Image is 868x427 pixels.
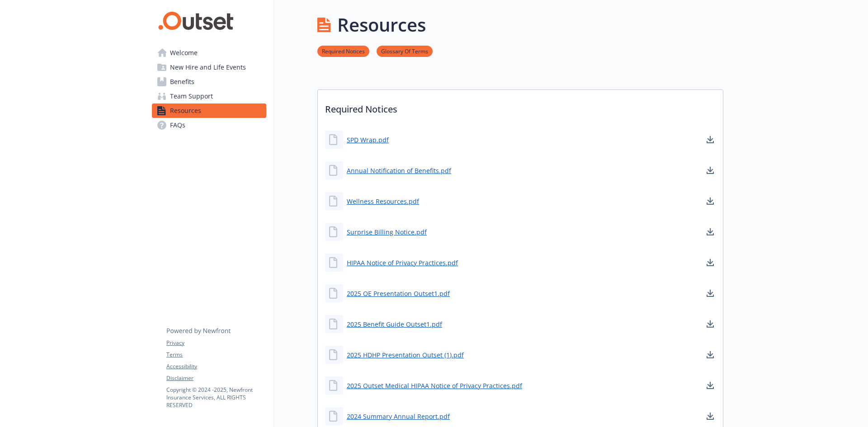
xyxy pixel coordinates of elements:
a: Wellness Resources.pdf [347,197,419,206]
p: Copyright © 2024 - 2025 , Newfront Insurance Services, ALL RIGHTS RESERVED [166,386,266,409]
a: HIPAA Notice of Privacy Practices.pdf [347,258,458,267]
a: Team Support [152,89,266,103]
a: download document [705,319,716,329]
span: Resources [170,103,201,118]
p: Required Notices [318,90,723,123]
a: download document [705,134,716,145]
span: New Hire and Life Events [170,60,246,75]
a: Accessibility [166,362,266,371]
a: Required Notices [317,47,369,55]
span: FAQs [170,118,185,132]
a: download document [705,165,716,176]
a: Annual Notification of Benefits.pdf [347,166,451,175]
span: Benefits [170,75,194,89]
span: Team Support [170,89,213,103]
a: Disclaimer [166,374,266,382]
a: Surprise Billing Notice.pdf [347,227,427,237]
span: Welcome [170,46,198,60]
h1: Resources [337,11,426,38]
a: download document [705,226,716,237]
a: Terms [166,351,266,359]
a: SPD Wrap.pdf [347,135,389,145]
a: 2025 Outset Medical HIPAA Notice of Privacy Practices.pdf [347,381,522,390]
a: Welcome [152,46,266,60]
a: download document [705,349,716,360]
a: download document [705,288,716,299]
a: 2025 HDHP Presentation Outset (1).pdf [347,350,464,360]
a: Resources [152,103,266,118]
a: New Hire and Life Events [152,60,266,75]
a: FAQs [152,118,266,132]
a: 2025 OE Presentation Outset1.pdf [347,289,450,298]
a: download document [705,411,716,422]
a: Privacy [166,339,266,347]
a: download document [705,380,716,391]
a: 2025 Benefit Guide Outset1.pdf [347,319,442,329]
a: Benefits [152,75,266,89]
a: download document [705,257,716,268]
a: 2024 Summary Annual Report.pdf [347,412,450,421]
a: download document [705,196,716,206]
a: Glossary Of Terms [377,47,433,55]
